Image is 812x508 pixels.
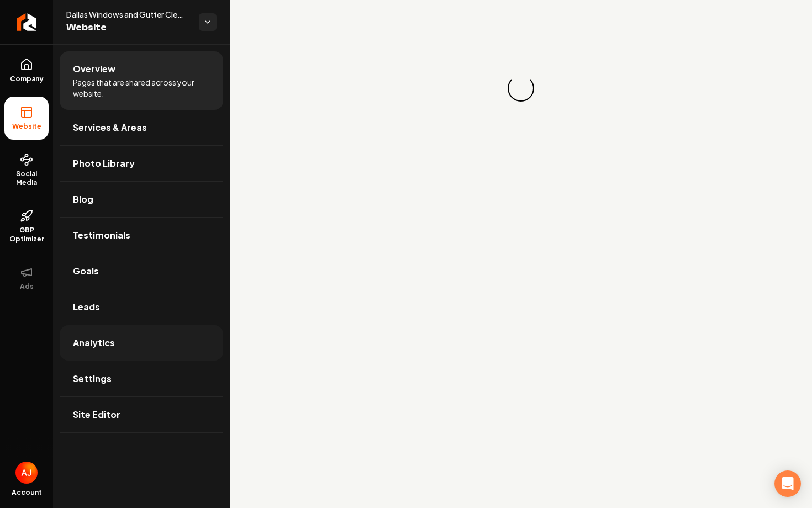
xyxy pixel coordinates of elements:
[66,20,190,35] span: Website
[60,110,223,145] a: Services & Areas
[73,408,120,421] span: Site Editor
[73,157,135,170] span: Photo Library
[73,62,115,76] span: Overview
[73,300,100,314] span: Leads
[12,488,42,497] span: Account
[505,73,537,104] div: Loading
[15,282,38,291] span: Ads
[60,289,223,325] a: Leads
[8,122,46,131] span: Website
[4,226,49,244] span: GBP Optimizer
[4,257,49,300] button: Ads
[4,170,49,187] span: Social Media
[17,13,37,31] img: Rebolt Logo
[60,182,223,217] a: Blog
[73,121,147,134] span: Services & Areas
[73,193,93,206] span: Blog
[15,462,38,484] img: Austin Jellison
[73,77,210,99] span: Pages that are shared across your website.
[73,372,112,385] span: Settings
[60,397,223,432] a: Site Editor
[73,229,130,242] span: Testimonials
[15,462,38,484] button: Open user button
[4,49,49,92] a: Company
[6,75,48,83] span: Company
[73,336,115,350] span: Analytics
[66,9,190,20] span: Dallas Windows and Gutter Cleaning
[60,218,223,253] a: Testimonials
[774,470,801,497] div: Open Intercom Messenger
[4,144,49,196] a: Social Media
[60,146,223,181] a: Photo Library
[4,200,49,252] a: GBP Optimizer
[60,253,223,289] a: Goals
[60,325,223,361] a: Analytics
[60,361,223,396] a: Settings
[73,264,99,278] span: Goals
